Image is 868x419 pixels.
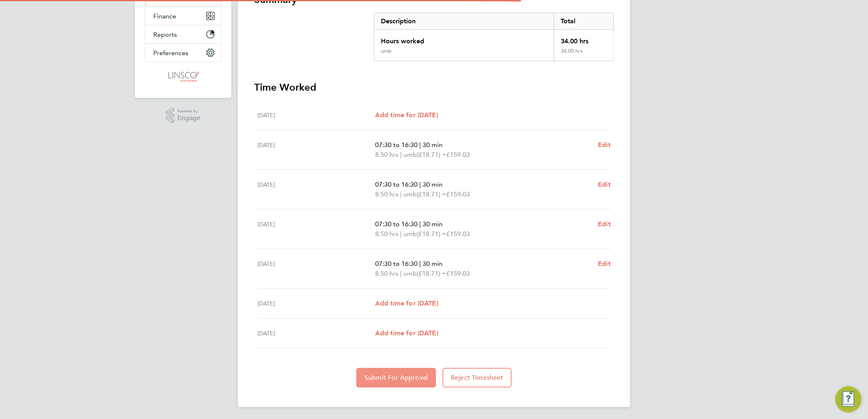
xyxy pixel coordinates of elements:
[443,368,512,388] button: Reject Timesheet
[257,328,375,338] div: [DATE]
[419,220,421,228] span: |
[145,70,221,83] a: Go to home page
[257,299,375,308] div: [DATE]
[423,141,443,149] span: 30 min
[598,141,611,149] span: Edit
[400,270,402,277] span: |
[375,110,438,120] a: Add time for [DATE]
[417,270,446,277] span: (£18.71) =
[166,70,200,83] img: linsco-logo-retina.png
[446,270,470,277] span: £159.03
[417,230,446,238] span: (£18.71) =
[145,7,221,25] button: Finance
[374,30,554,48] div: Hours worked
[375,328,438,338] a: Add time for [DATE]
[419,181,421,188] span: |
[153,31,177,38] span: Reports
[403,229,417,239] span: umb
[375,190,398,198] span: 8.50 hrs
[145,44,221,62] button: Preferences
[598,180,611,189] a: Edit
[400,230,402,238] span: |
[257,140,375,160] div: [DATE]
[403,150,417,160] span: umb
[598,140,611,150] a: Edit
[375,220,418,228] span: 07:30 to 16:30
[375,141,418,149] span: 07:30 to 16:30
[598,181,611,188] span: Edit
[375,111,438,119] span: Add time for [DATE]
[177,108,200,115] span: Powered by
[153,12,176,20] span: Finance
[365,374,428,382] span: Submit For Approval
[451,374,503,382] span: Reject Timesheet
[375,230,398,238] span: 8.50 hrs
[356,368,436,388] button: Submit For Approval
[423,220,443,228] span: 30 min
[257,219,375,239] div: [DATE]
[598,259,611,269] a: Edit
[419,141,421,149] span: |
[374,13,554,29] div: Description
[145,25,221,43] button: Reports
[254,81,614,94] h3: Time Worked
[166,108,201,123] a: Powered byEngage
[446,230,470,238] span: £159.03
[417,190,446,198] span: (£18.71) =
[835,386,861,412] button: Engage Resource Center
[375,270,398,277] span: 8.50 hrs
[423,260,443,267] span: 30 min
[257,259,375,279] div: [DATE]
[554,13,613,29] div: Total
[403,269,417,279] span: umb
[375,181,418,188] span: 07:30 to 16:30
[554,30,613,48] div: 34.00 hrs
[403,189,417,199] span: umb
[381,48,391,54] div: umb
[423,181,443,188] span: 30 min
[375,151,398,158] span: 8.50 hrs
[177,115,200,122] span: Engage
[375,299,438,307] span: Add time for [DATE]
[446,151,470,158] span: £159.03
[257,180,375,199] div: [DATE]
[417,151,446,158] span: (£18.71) =
[375,329,438,337] span: Add time for [DATE]
[419,260,421,267] span: |
[446,190,470,198] span: £159.03
[598,219,611,229] a: Edit
[598,260,611,267] span: Edit
[554,48,613,61] div: 34.00 hrs
[257,110,375,120] div: [DATE]
[400,151,402,158] span: |
[375,299,438,308] a: Add time for [DATE]
[375,260,418,267] span: 07:30 to 16:30
[153,49,188,57] span: Preferences
[374,13,614,61] div: Summary
[598,220,611,228] span: Edit
[400,190,402,198] span: |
